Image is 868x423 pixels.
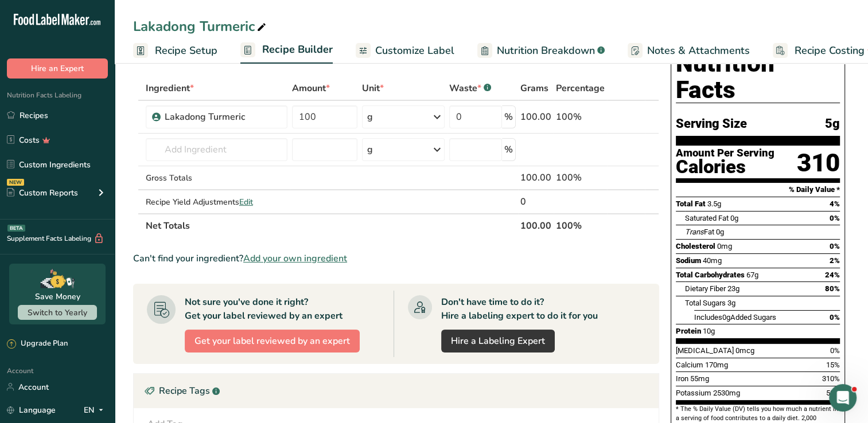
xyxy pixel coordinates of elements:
[441,295,598,323] div: Don't have time to do it? Hire a labeling expert to do it for you
[143,213,518,237] th: Net Totals
[628,38,750,64] a: Notes & Attachments
[722,313,730,322] span: 0g
[18,305,97,320] button: Switch to Yearly
[554,213,607,237] th: 100%
[356,38,454,64] a: Customize Label
[7,400,56,420] a: Language
[165,110,281,124] div: Lakadong Turmeric
[185,330,360,352] button: Get your label reviewed by an expert
[685,284,726,293] span: Dietary Fiber
[717,242,732,250] span: 0mg
[797,148,840,178] div: 310
[449,81,491,95] div: Waste
[676,183,840,197] section: % Daily Value *
[155,43,217,58] span: Recipe Setup
[676,346,734,355] span: [MEDICAL_DATA]
[676,242,715,250] span: Cholesterol
[825,271,840,279] span: 24%
[35,291,80,303] div: Save Money
[676,271,745,279] span: Total Carbohydrates
[7,225,25,232] div: BETA
[556,81,605,95] span: Percentage
[194,334,350,348] span: Get your label reviewed by an expert
[239,197,253,207] span: Edit
[676,159,774,175] div: Calories
[830,214,840,222] span: 0%
[676,327,701,335] span: Protein
[292,81,330,95] span: Amount
[830,346,840,355] span: 0%
[829,384,857,412] iframe: Intercom live chat
[705,361,728,369] span: 170mg
[676,374,688,383] span: Iron
[676,50,840,103] h1: Nutrition Facts
[133,38,217,64] a: Recipe Setup
[830,199,840,208] span: 4%
[518,213,554,237] th: 100.00
[262,42,333,57] span: Recipe Builder
[676,148,774,159] div: Amount Per Serving
[685,214,729,222] span: Saturated Fat
[146,172,287,184] div: Gross Totals
[133,252,659,265] div: Can't find your ingredient?
[647,43,750,58] span: Notes & Attachments
[703,327,715,335] span: 10g
[735,346,754,355] span: 0mcg
[694,313,776,322] span: Includes Added Sugars
[727,299,735,307] span: 3g
[676,256,701,265] span: Sodium
[690,374,709,383] span: 55mg
[520,110,551,124] div: 100.00
[730,214,738,222] span: 0g
[716,228,724,236] span: 0g
[240,37,333,64] a: Recipe Builder
[134,374,659,408] div: Recipe Tags
[830,256,840,265] span: 2%
[685,299,726,307] span: Total Sugars
[146,138,287,161] input: Add Ingredient
[676,105,840,117] div: ‎
[7,187,78,199] div: Custom Reports
[133,16,268,37] div: Lakadong Turmeric
[685,228,704,236] i: Trans
[830,313,840,322] span: 0%
[375,43,454,58] span: Customize Label
[707,199,721,208] span: 3.5g
[826,389,840,397] span: 50%
[185,295,342,323] div: Not sure you've done it right? Get your label reviewed by an expert
[746,271,758,279] span: 67g
[825,117,840,131] span: 5g
[7,179,24,186] div: NEW
[676,199,706,208] span: Total Fat
[146,81,194,95] span: Ingredient
[362,81,384,95] span: Unit
[146,196,287,208] div: Recipe Yield Adjustments
[830,242,840,250] span: 0%
[826,361,840,369] span: 15%
[28,307,87,318] span: Switch to Yearly
[243,252,347,265] span: Add your own ingredient
[825,284,840,293] span: 80%
[727,284,739,293] span: 23g
[685,228,714,236] span: Fat
[441,330,555,352] a: Hire a Labeling Expert
[7,338,68,350] div: Upgrade Plan
[520,171,551,185] div: 100.00
[497,43,595,58] span: Nutrition Breakdown
[367,110,373,124] div: g
[520,81,548,95] span: Grams
[676,117,747,131] span: Serving Size
[367,143,373,156] div: g
[520,195,551,209] div: 0
[84,403,108,417] div: EN
[7,58,108,79] button: Hire an Expert
[703,256,722,265] span: 40mg
[676,361,703,369] span: Calcium
[713,389,740,397] span: 2530mg
[477,38,605,64] a: Nutrition Breakdown
[556,110,605,124] div: 100%
[556,171,605,185] div: 100%
[795,43,865,58] span: Recipe Costing
[822,374,840,383] span: 310%
[676,389,711,397] span: Potassium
